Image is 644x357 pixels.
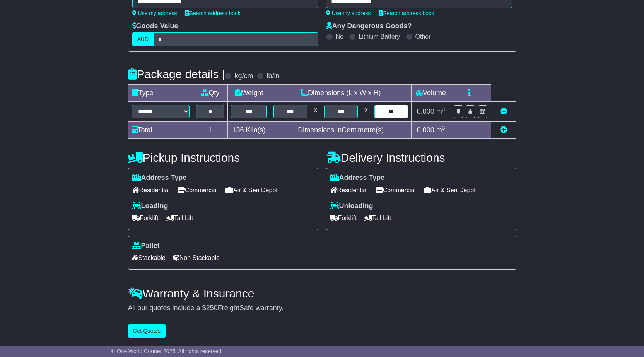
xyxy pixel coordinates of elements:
[330,212,357,224] span: Forklift
[185,10,241,16] a: Search address book
[359,33,400,40] label: Lithium Battery
[132,202,168,210] label: Loading
[132,10,177,16] a: Use my address
[270,85,412,102] td: Dimensions (L x W x H)
[436,108,445,115] span: m
[132,252,166,264] span: Stackable
[266,72,279,80] label: lb/in
[500,126,507,134] a: Add new item
[111,348,223,354] span: © One World Courier 2025. All rights reserved.
[326,151,516,164] h4: Delivery Instructions
[193,122,228,139] td: 1
[173,252,220,264] span: Non Stackable
[128,304,516,313] div: All our quotes include a $ FreightSafe warranty.
[132,32,154,46] label: AUD
[436,126,445,134] span: m
[132,174,187,182] label: Address Type
[415,33,431,40] label: Other
[128,287,516,300] h4: Warranty & Insurance
[330,202,373,210] label: Unloading
[232,126,244,134] span: 136
[326,22,412,31] label: Any Dangerous Goods?
[228,122,270,139] td: Kilo(s)
[412,85,450,102] td: Volume
[228,85,270,102] td: Weight
[417,126,434,134] span: 0.000
[270,122,412,139] td: Dimensions in Centimetre(s)
[132,212,159,224] span: Forklift
[379,10,434,16] a: Search address book
[311,102,321,122] td: x
[326,10,371,16] a: Use my address
[128,85,193,102] td: Type
[336,33,343,40] label: No
[417,108,434,115] span: 0.000
[376,184,416,196] span: Commercial
[442,106,445,112] sup: 3
[128,324,166,338] button: Get Quotes
[225,184,278,196] span: Air & Sea Depot
[132,22,178,31] label: Goods Value
[364,212,391,224] span: Tail Lift
[128,122,193,139] td: Total
[128,68,225,80] h4: Package details |
[178,184,218,196] span: Commercial
[330,174,385,182] label: Address Type
[193,85,228,102] td: Qty
[330,184,368,196] span: Residential
[132,242,160,250] label: Pallet
[132,184,170,196] span: Residential
[500,108,507,115] a: Remove this item
[424,184,476,196] span: Air & Sea Depot
[361,102,371,122] td: x
[442,125,445,131] sup: 3
[206,304,218,312] span: 250
[234,72,253,80] label: kg/cm
[166,212,193,224] span: Tail Lift
[128,151,318,164] h4: Pickup Instructions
